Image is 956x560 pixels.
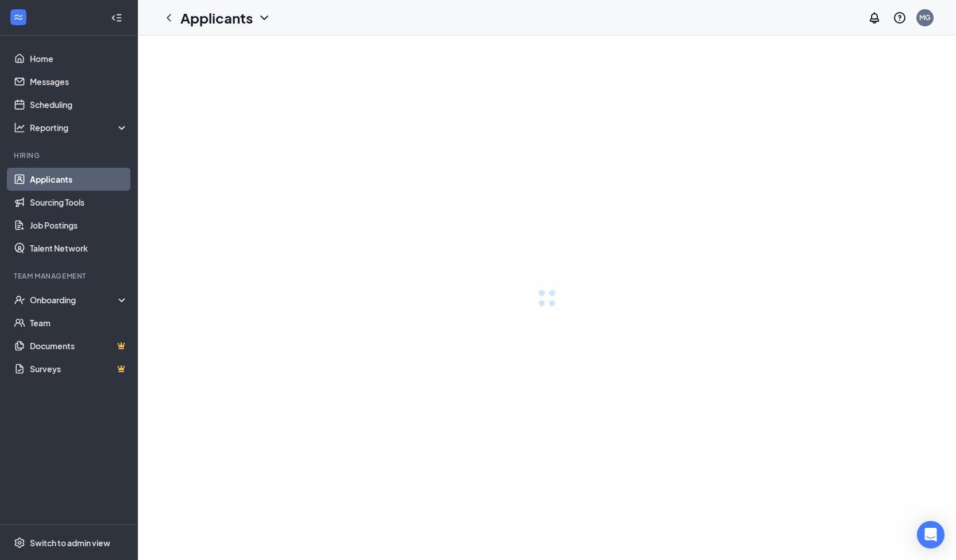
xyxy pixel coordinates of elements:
a: Home [30,47,128,70]
svg: Notifications [868,11,881,25]
a: SurveysCrown [30,357,128,380]
svg: Collapse [111,12,122,24]
a: Messages [30,70,128,93]
a: Job Postings [30,214,128,237]
div: Switch to admin view [30,537,110,549]
div: Reporting [30,122,129,133]
a: Team [30,311,128,334]
svg: Settings [14,537,25,549]
svg: UserCheck [14,294,25,306]
svg: ChevronLeft [162,11,176,25]
div: Open Intercom Messenger [917,521,945,549]
div: Hiring [14,150,126,160]
a: Applicants [30,168,128,191]
svg: WorkstreamLogo [13,11,24,23]
a: DocumentsCrown [30,334,128,357]
a: Talent Network [30,237,128,260]
a: Sourcing Tools [30,191,128,214]
svg: QuestionInfo [893,11,907,25]
h1: Applicants [180,8,253,28]
div: MG [919,13,931,22]
div: Onboarding [30,294,129,306]
svg: Analysis [14,122,25,133]
a: Scheduling [30,93,128,116]
svg: ChevronDown [257,11,271,25]
div: Team Management [14,271,126,281]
